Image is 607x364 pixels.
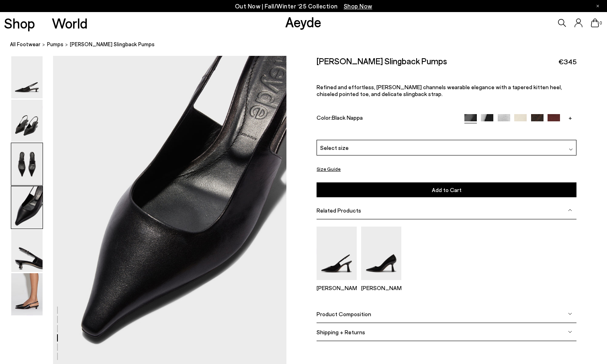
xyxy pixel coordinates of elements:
[332,114,363,121] span: Black Nappa
[361,284,401,291] p: [PERSON_NAME]
[599,21,603,25] span: 0
[317,182,576,197] button: Add to Cart
[344,2,372,10] span: Navigate to /collections/new-in
[10,34,607,56] nav: breadcrumb
[317,56,447,66] h2: [PERSON_NAME] Slingback Pumps
[317,164,341,174] button: Size Guide
[568,312,572,316] img: svg%3E
[285,13,321,30] a: Aeyde
[11,56,43,98] img: Catrina Slingback Pumps - Image 1
[568,330,572,334] img: svg%3E
[11,273,43,315] img: Catrina Slingback Pumps - Image 6
[52,16,88,30] a: World
[568,208,572,212] img: svg%3E
[317,284,357,291] p: [PERSON_NAME]
[432,186,462,193] span: Add to Cart
[4,16,35,30] a: Shop
[317,207,361,214] span: Related Products
[558,57,576,67] span: €345
[235,1,372,11] p: Out Now | Fall/Winter ‘25 Collection
[47,41,63,47] span: pumps
[70,40,155,49] span: [PERSON_NAME] Slingback Pumps
[317,274,357,291] a: Fernanda Slingback Pumps [PERSON_NAME]
[569,147,573,151] img: svg%3E
[11,230,43,272] img: Catrina Slingback Pumps - Image 5
[11,186,43,229] img: Catrina Slingback Pumps - Image 4
[11,100,43,142] img: Catrina Slingback Pumps - Image 2
[10,40,41,49] a: All Footwear
[317,310,371,317] span: Product Composition
[591,18,599,27] a: 0
[361,227,401,280] img: Zandra Pointed Pumps
[317,84,562,97] span: Refined and effortless, [PERSON_NAME] channels wearable elegance with a tapered kitten heel, chis...
[317,114,456,123] div: Color:
[317,227,357,280] img: Fernanda Slingback Pumps
[564,114,576,121] a: +
[317,328,365,335] span: Shipping + Returns
[11,143,43,185] img: Catrina Slingback Pumps - Image 3
[320,143,349,152] span: Select size
[47,40,63,49] a: pumps
[361,274,401,291] a: Zandra Pointed Pumps [PERSON_NAME]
